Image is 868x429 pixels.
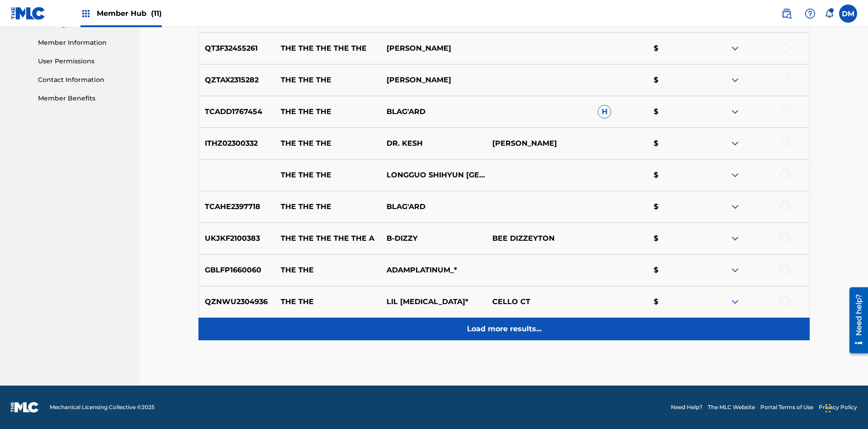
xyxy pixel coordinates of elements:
[819,403,857,411] a: Privacy Policy
[80,8,91,19] img: Top Rightsholders
[275,233,381,244] p: THE THE THE THE THE A
[823,386,868,429] iframe: Chat Widget
[486,138,592,149] p: [PERSON_NAME]
[648,138,704,149] p: $
[648,43,704,54] p: $
[38,94,129,103] a: Member Benefits
[843,284,868,358] iframe: Resource Center
[380,265,486,276] p: ADAMPLATINUM_*
[730,296,741,307] img: expand
[760,403,813,411] a: Portal Terms of Use
[730,75,741,86] img: expand
[275,265,381,276] p: THE THE
[730,265,741,276] img: expand
[199,233,275,244] p: UKJKF2100383
[801,5,819,23] div: Help
[380,43,486,54] p: [PERSON_NAME]
[199,265,275,276] p: GBLFP1660060
[275,201,381,212] p: THE THE THE
[199,43,275,54] p: QT3F32455261
[826,395,831,422] div: Drag
[730,233,741,244] img: expand
[486,296,592,307] p: CELLO CT
[11,402,39,413] img: logo
[648,106,704,117] p: $
[730,43,741,54] img: expand
[648,265,704,276] p: $
[275,106,381,117] p: THE THE THE
[38,57,129,66] a: User Permissions
[199,296,275,307] p: QZNWU2304936
[648,75,704,86] p: $
[730,170,741,181] img: expand
[380,201,486,212] p: BLAG'ARD
[380,106,486,117] p: BLAG'ARD
[97,8,162,19] span: Member Hub
[778,5,796,23] a: Public Search
[486,233,592,244] p: BEE DIZZEYTON
[38,38,129,48] a: Member Information
[380,296,486,307] p: LIL [MEDICAL_DATA]*
[275,43,381,54] p: THE THE THE THE THE
[598,105,611,119] span: H
[199,201,275,212] p: TCAHE2397718
[275,75,381,86] p: THE THE THE
[380,170,486,181] p: LONGGUO SHIHYUN [GEOGRAPHIC_DATA]
[730,106,741,117] img: expand
[648,233,704,244] p: $
[380,233,486,244] p: B-DIZZY
[275,170,381,181] p: THE THE THE
[467,324,542,334] p: Load more results...
[11,7,46,20] img: MLC Logo
[380,75,486,86] p: [PERSON_NAME]
[839,5,857,23] div: User Menu
[151,9,162,18] span: (11)
[380,138,486,149] p: DR. KESH
[648,296,704,307] p: $
[730,201,741,212] img: expand
[781,8,792,19] img: search
[50,403,155,411] span: Mechanical Licensing Collective © 2025
[648,170,704,181] p: $
[199,75,275,86] p: QZTAX2315282
[38,75,129,85] a: Contact Information
[671,403,703,411] a: Need Help?
[275,138,381,149] p: THE THE THE
[805,8,816,19] img: help
[199,106,275,117] p: TCADD1767454
[825,9,834,18] div: Notifications
[199,138,275,149] p: ITHZ02300332
[708,403,755,411] a: The MLC Website
[275,296,381,307] p: THE THE
[730,138,741,149] img: expand
[648,201,704,212] p: $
